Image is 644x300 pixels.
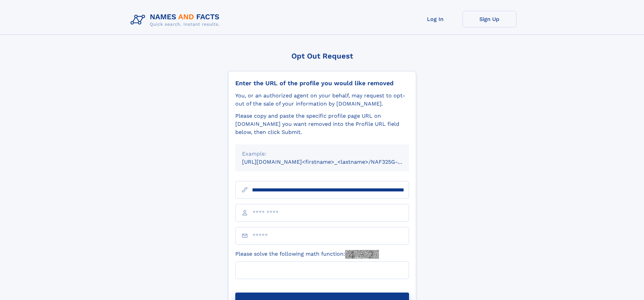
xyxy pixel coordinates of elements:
[235,250,379,259] label: Please solve the following math function:
[235,112,409,136] div: Please copy and paste the specific profile page URL on [DOMAIN_NAME] you want removed into the Pr...
[462,11,517,27] a: Sign Up
[235,79,409,87] div: Enter the URL of the profile you would like removed
[128,11,225,29] img: Logo Names and Facts
[228,52,416,60] div: Opt Out Request
[242,150,402,158] div: Example:
[242,159,422,165] small: [URL][DOMAIN_NAME]<firstname>_<lastname>/NAF325G-xxxxxxxx
[235,92,409,108] div: You, or an authorized agent on your behalf, may request to opt-out of the sale of your informatio...
[408,11,462,27] a: Log In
